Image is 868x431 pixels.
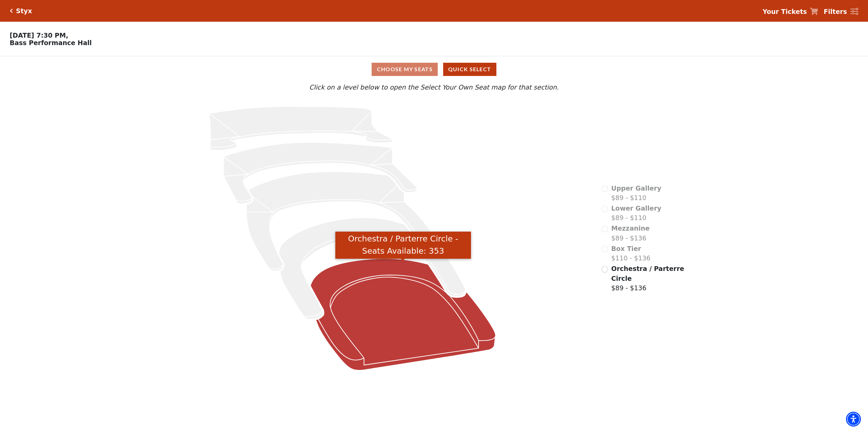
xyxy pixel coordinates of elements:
[763,7,818,17] a: Your Tickets
[611,224,650,232] span: Mezzanine
[210,106,392,150] path: Upper Gallery - Seats Available: 0
[611,204,662,212] span: Lower Gallery
[824,8,847,15] strong: Filters
[443,63,496,76] button: Quick Select
[611,203,662,223] label: $89 - $110
[611,264,685,293] label: $89 - $136
[611,223,650,243] label: $89 - $136
[16,7,32,15] h5: Styx
[224,142,417,204] path: Lower Gallery - Seats Available: 0
[601,266,608,273] input: Orchestra / Parterre Circle$89 - $136
[611,245,641,252] span: Box Tier
[611,244,651,263] label: $110 - $136
[311,259,496,371] path: Orchestra / Parterre Circle - Seats Available: 353
[335,232,471,259] div: Orchestra / Parterre Circle - Seats Available: 353
[611,184,662,192] span: Upper Gallery
[846,412,861,427] div: Accessibility Menu
[763,8,807,15] strong: Your Tickets
[10,8,13,13] a: Click here to go back to filters
[824,7,858,17] a: Filters
[113,82,755,92] p: Click on a level below to open the Select Your Own Seat map for that section.
[611,265,684,282] span: Orchestra / Parterre Circle
[611,183,662,203] label: $89 - $110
